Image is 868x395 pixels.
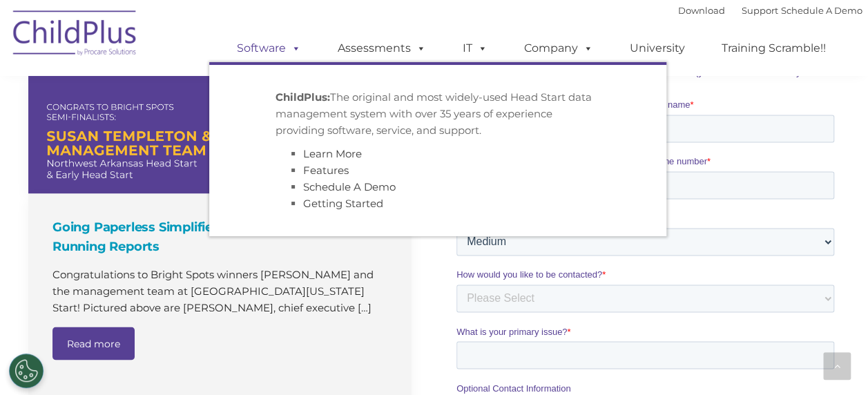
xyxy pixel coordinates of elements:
[303,180,396,193] a: Schedule A Demo
[52,218,391,256] h4: Going Paperless Simplifies Monitoring Data and Running Reports
[616,35,699,62] a: University
[449,35,501,62] a: IT
[510,35,607,62] a: Company
[223,35,315,62] a: Software
[6,1,144,70] img: ChildPlus by Procare Solutions
[678,5,862,16] font: |
[708,35,840,62] a: Training Scramble!!
[303,164,349,177] a: Features
[781,5,862,16] a: Schedule A Demo
[52,267,391,316] p: Congratulations to Bright Spots winners [PERSON_NAME] and the management team at [GEOGRAPHIC_DATA...
[276,90,330,104] strong: ChildPlus:
[303,147,362,160] a: Learn More
[52,327,135,360] a: Read more
[324,35,440,62] a: Assessments
[303,197,383,210] a: Getting Started
[742,5,778,16] a: Support
[678,5,725,16] a: Download
[276,89,600,139] p: The original and most widely-used Head Start data management system with over 35 years of experie...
